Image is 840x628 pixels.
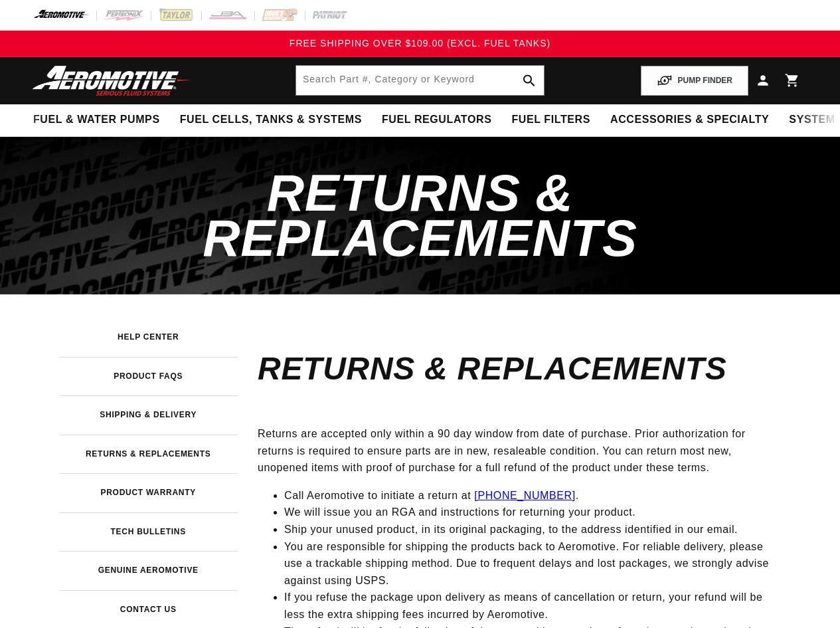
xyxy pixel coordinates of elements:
a: [PHONE_NUMBER] [474,490,575,501]
span: Fuel Regulators [382,113,491,127]
summary: Fuel Regulators [372,104,501,136]
button: PUMP FINDER [641,66,748,96]
a: Tech Bulletins [59,512,238,552]
h3: Genuine Aeromotive [98,567,199,574]
h3: Tech Bulletins [111,528,186,536]
p: Returns are accepted only within a 90 day window from date of purchase. Prior authorization for r... [258,425,782,476]
a: Returns & Replacements [59,435,238,474]
h3: Product Warranty [100,489,196,496]
h3: Product FAQs [114,373,183,380]
h3: Shipping & Delivery [100,411,197,419]
li: Call Aeromotive to initiate a return at . [284,487,782,504]
summary: Fuel Cells, Tanks & Systems [170,104,372,136]
h3: Contact Us [120,606,177,613]
a: Product Warranty [59,473,238,512]
span: Accessories & Specialty [610,113,769,127]
img: Aeromotive [29,65,195,96]
summary: Fuel Filters [501,104,600,136]
li: You are responsible for shipping the products back to Aeromotive. For reliable delivery, please u... [284,538,782,589]
li: Ship your unused product, in its original packaging, to the address identified in our email. [284,521,782,538]
a: Help Center [59,318,238,357]
span: Fuel & Water Pumps [33,113,160,127]
span: FREE SHIPPING OVER $109.00 (EXCL. FUEL TANKS) [290,38,550,49]
h3: Returns & Replacements [86,451,211,458]
a: Shipping & Delivery [59,395,238,435]
a: Genuine Aeromotive [59,551,238,590]
h4: Returns & Replacements [258,355,782,383]
h3: Help Center [118,334,179,341]
span: Fuel Filters [511,113,590,127]
a: Product FAQs [59,357,238,396]
summary: Fuel & Water Pumps [23,104,170,136]
span: Fuel Cells, Tanks & Systems [180,113,362,127]
summary: Accessories & Specialty [600,104,779,136]
input: Search by Part Number, Category or Keyword [296,66,544,95]
li: We will issue you an RGA and instructions for returning your product. [284,504,782,521]
li: If you refuse the package upon delivery as means of cancellation or return, your refund will be l... [284,589,782,623]
button: search button [515,66,544,95]
span: Returns & Replacements [203,163,637,267]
